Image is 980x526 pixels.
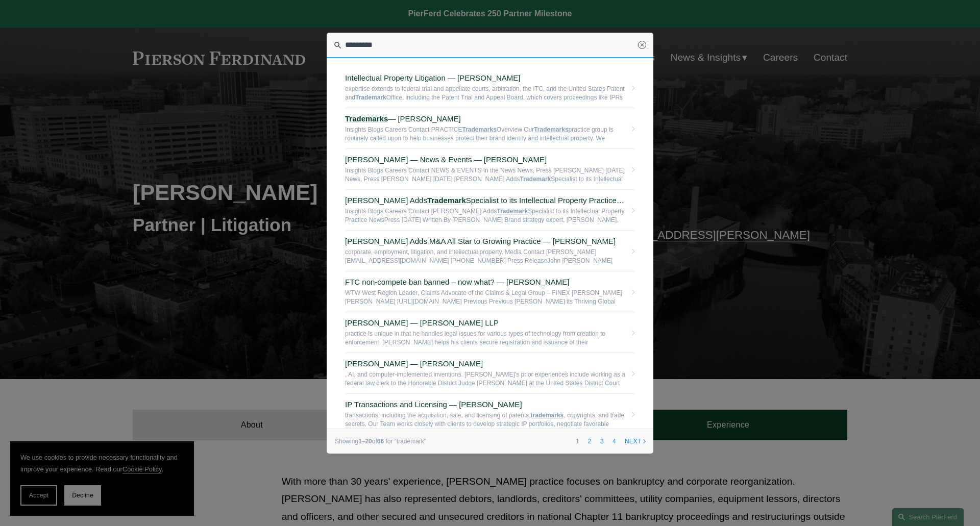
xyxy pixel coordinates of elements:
[345,353,635,394] a: [PERSON_NAME] — [PERSON_NAME] , AI, and computer-implemented inventions. [PERSON_NAME]’s prior ex...
[520,176,551,183] em: Trademark
[345,248,626,264] span: corporate, employment, litigation, and intellectual property. Media Contact [PERSON_NAME] [EMAIL_...
[497,208,528,215] em: Trademark
[345,330,626,345] span: practice is unique in that he handles legal issues for various types of technology from creation ...
[638,41,646,49] a: Close
[609,429,620,454] a: 4
[345,114,626,123] span: — [PERSON_NAME]
[345,370,626,386] span: , AI, and computer-implemented inventions. [PERSON_NAME]’s prior experiences include working as a...
[345,394,635,435] a: IP Transactions and Licensing — [PERSON_NAME] transactions, including the acquisition, sale, and ...
[345,359,626,368] span: [PERSON_NAME] — [PERSON_NAME]
[355,94,386,101] em: Trademark
[597,429,607,454] a: 3
[345,312,635,353] a: [PERSON_NAME] — [PERSON_NAME] LLP practice is unique in that he handles legal issues for various ...
[345,126,626,141] span: Insights Blogs Careers Contact PRACTICE Overview Our practice group is routinely called upon to h...
[345,190,635,231] a: [PERSON_NAME] AddsTrademarkSpecialist to its Intellectual Property Practice — [PERSON_NAME] Insig...
[345,400,626,409] span: IP Transactions and Licensing — [PERSON_NAME]
[345,114,388,123] em: Trademarks
[621,429,649,454] a: next
[531,412,564,419] em: trademarks
[345,196,626,205] span: [PERSON_NAME] Adds Specialist to its Intellectual Property Practice — [PERSON_NAME]
[345,278,626,287] span: FTC non-compete ban banned – now what? — [PERSON_NAME]
[584,429,595,454] a: 2
[345,85,626,101] span: expertise extends to federal trial and appellate courts, arbitration, the ITC, and the United Sta...
[427,196,466,205] em: Trademark
[572,429,583,454] a: 1
[345,207,626,223] span: Insights Blogs Careers Contact [PERSON_NAME] Adds Specialist to its Intellectual Property Practic...
[345,73,626,83] span: Intellectual Property Litigation — [PERSON_NAME]
[335,438,426,444] div: Showing – of
[462,126,496,133] em: Trademarks
[534,126,568,133] em: Trademarks
[345,237,626,246] span: [PERSON_NAME] Adds M&A All Star to Growing Practice — [PERSON_NAME]
[385,438,426,445] span: for “trademark”
[327,33,653,58] input: Search this site
[365,438,372,445] strong: 20
[345,108,635,149] a: Trademarks— [PERSON_NAME] Insights Blogs Careers Contact PRACTICETrademarksOverview OurTrademarks...
[377,438,384,445] strong: 66
[345,411,626,427] span: transactions, including the acquisition, sale, and licensing of patents, , copyrights, and trade ...
[345,289,626,305] span: WTW West Region Leader, Claims Advocate of the Claims & Legal Group – FINEX [PERSON_NAME] [PERSON...
[345,67,635,108] a: Intellectual Property Litigation — [PERSON_NAME] expertise extends to federal trial and appellate...
[345,149,635,190] a: [PERSON_NAME] — News & Events — [PERSON_NAME] Insights Blogs Careers Contact NEWS & EVENTS In the...
[345,155,626,164] span: [PERSON_NAME] — News & Events — [PERSON_NAME]
[345,271,635,312] a: FTC non-compete ban banned – now what? — [PERSON_NAME] WTW West Region Leader, Claims Advocate of...
[345,318,626,328] span: [PERSON_NAME] — [PERSON_NAME] LLP
[345,166,626,182] span: Insights Blogs Careers Contact NEWS & EVENTS In the News News, Press [PERSON_NAME] [DATE] News, P...
[358,438,362,445] strong: 1
[345,231,635,271] a: [PERSON_NAME] Adds M&A All Star to Growing Practice — [PERSON_NAME] corporate, employment, litiga...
